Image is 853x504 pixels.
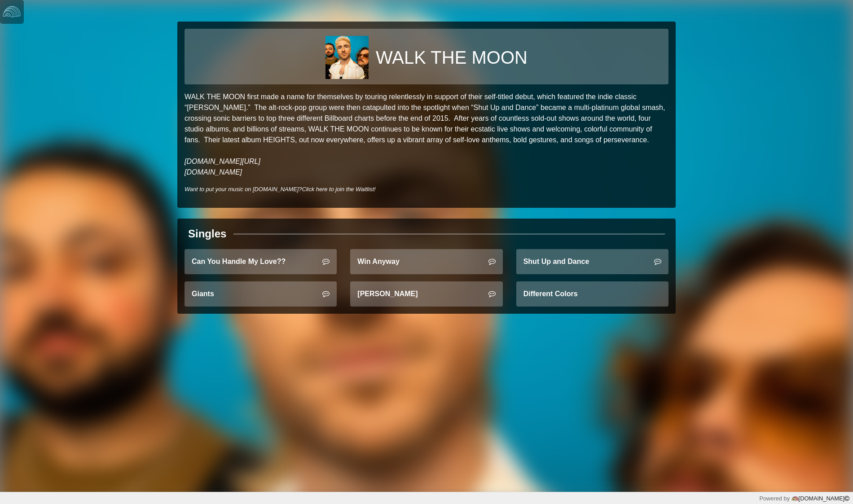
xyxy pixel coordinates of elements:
a: [DOMAIN_NAME] [185,168,242,176]
a: [DOMAIN_NAME][URL] [185,158,260,165]
a: Shut Up and Dance [516,249,668,274]
a: [PERSON_NAME] [350,281,502,307]
a: Can You Handle My Love?? [185,249,337,274]
h1: WALK THE MOON [376,47,528,68]
div: Powered by [759,494,849,503]
a: Different Colors [516,281,668,307]
img: logo-color-e1b8fa5219d03fcd66317c3d3cfaab08a3c62fe3c3b9b34d55d8365b78b1766b.png [791,495,799,502]
img: 338b1fbd381984b11e422ecb6bdac12289548b1f83705eb59faa29187b674643.jpg [325,36,369,79]
p: WALK THE MOON first made a name for themselves by touring relentlessly in support of their self-t... [185,92,668,178]
a: Giants [185,281,337,307]
div: Singles [188,226,226,242]
a: [DOMAIN_NAME] [790,495,849,502]
img: logo-white-4c48a5e4bebecaebe01ca5a9d34031cfd3d4ef9ae749242e8c4bf12ef99f53e8.png [3,3,21,21]
a: Click here to join the Waitlist! [302,186,375,193]
a: Win Anyway [350,249,502,274]
i: Want to put your music on [DOMAIN_NAME]? [185,186,376,193]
